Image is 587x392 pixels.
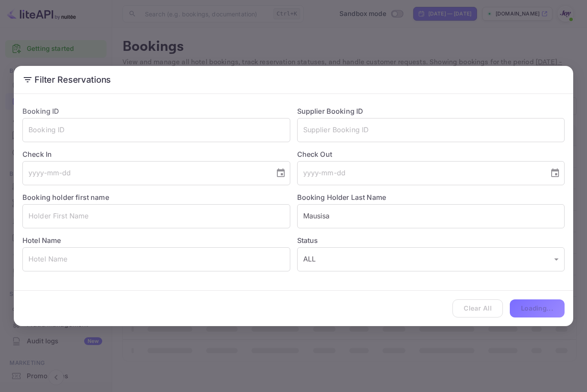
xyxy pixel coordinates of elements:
input: Supplier Booking ID [297,118,565,142]
label: Booking Holder Last Name [297,193,386,202]
input: yyyy-mm-dd [297,161,543,185]
label: Check In [22,149,290,159]
h2: Filter Reservations [14,66,573,93]
input: Booking ID [22,118,290,142]
input: yyyy-mm-dd [22,161,269,185]
label: Supplier Booking ID [297,107,364,115]
div: ALL [297,247,565,271]
label: Booking holder first name [22,193,109,202]
label: Status [297,235,565,246]
input: Hotel Name [22,247,290,271]
button: Choose date [272,165,289,182]
label: Hotel Name [22,236,61,245]
label: Booking ID [22,107,60,115]
button: Choose date [546,165,564,182]
label: Check Out [297,149,565,159]
input: Holder First Name [22,204,290,228]
input: Holder Last Name [297,204,565,228]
